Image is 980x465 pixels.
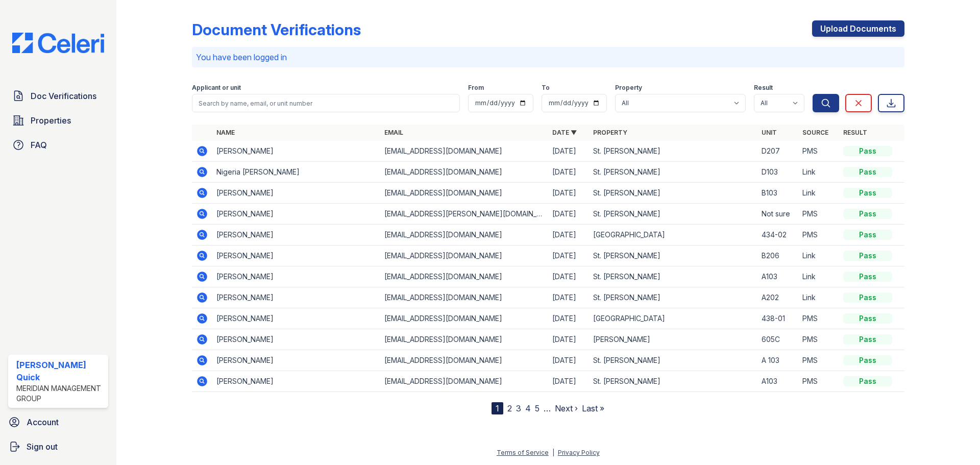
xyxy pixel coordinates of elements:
[798,204,839,225] td: PMS
[212,246,380,266] td: [PERSON_NAME]
[212,308,380,329] td: [PERSON_NAME]
[843,292,892,303] div: Pass
[762,129,777,136] a: Unit
[843,167,892,177] div: Pass
[380,225,548,246] td: [EMAIL_ADDRESS][DOMAIN_NAME]
[798,266,839,287] td: Link
[548,204,589,225] td: [DATE]
[798,141,839,162] td: PMS
[757,350,798,371] td: A 103
[535,403,540,413] a: 5
[582,403,604,413] a: Last »
[216,129,235,136] a: Name
[798,329,839,350] td: PMS
[552,449,554,456] div: |
[843,209,892,219] div: Pass
[548,183,589,204] td: [DATE]
[212,266,380,287] td: [PERSON_NAME]
[843,230,892,240] div: Pass
[843,188,892,198] div: Pass
[380,287,548,308] td: [EMAIL_ADDRESS][DOMAIN_NAME]
[507,403,512,413] a: 2
[798,246,839,266] td: Link
[757,183,798,204] td: B103
[548,162,589,183] td: [DATE]
[798,350,839,371] td: PMS
[548,350,589,371] td: [DATE]
[754,84,773,92] label: Result
[548,329,589,350] td: [DATE]
[380,162,548,183] td: [EMAIL_ADDRESS][DOMAIN_NAME]
[589,308,757,329] td: [GEOGRAPHIC_DATA]
[843,272,892,282] div: Pass
[212,350,380,371] td: [PERSON_NAME]
[589,350,757,371] td: St. [PERSON_NAME]
[593,129,627,136] a: Property
[380,266,548,287] td: [EMAIL_ADDRESS][DOMAIN_NAME]
[492,402,503,414] div: 1
[589,329,757,350] td: [PERSON_NAME]
[380,204,548,225] td: [EMAIL_ADDRESS][PERSON_NAME][DOMAIN_NAME]
[843,313,892,324] div: Pass
[589,246,757,266] td: St. [PERSON_NAME]
[589,371,757,392] td: St. [PERSON_NAME]
[516,403,521,413] a: 3
[542,84,550,92] label: To
[27,440,58,453] span: Sign out
[589,287,757,308] td: St. [PERSON_NAME]
[812,20,904,37] a: Upload Documents
[544,402,551,414] span: …
[380,371,548,392] td: [EMAIL_ADDRESS][DOMAIN_NAME]
[31,114,71,127] span: Properties
[212,183,380,204] td: [PERSON_NAME]
[589,183,757,204] td: St. [PERSON_NAME]
[757,225,798,246] td: 434-02
[548,246,589,266] td: [DATE]
[4,33,112,53] img: CE_Logo_Blue-a8612792a0a2168367f1c8372b55b34899dd931a85d93a1a3d3e32e68fde9ad4.png
[757,141,798,162] td: D207
[843,129,867,136] a: Result
[757,246,798,266] td: B206
[548,225,589,246] td: [DATE]
[16,359,104,383] div: [PERSON_NAME] Quick
[757,204,798,225] td: Not sure
[497,449,549,456] a: Terms of Service
[843,334,892,345] div: Pass
[548,141,589,162] td: [DATE]
[548,266,589,287] td: [DATE]
[380,183,548,204] td: [EMAIL_ADDRESS][DOMAIN_NAME]
[798,225,839,246] td: PMS
[757,329,798,350] td: 605C
[380,308,548,329] td: [EMAIL_ADDRESS][DOMAIN_NAME]
[16,383,104,404] div: Meridian Management Group
[525,403,531,413] a: 4
[798,287,839,308] td: Link
[27,416,59,428] span: Account
[212,162,380,183] td: Nigeria [PERSON_NAME]
[192,94,460,112] input: Search by name, email, or unit number
[615,84,642,92] label: Property
[468,84,484,92] label: From
[589,141,757,162] td: St. [PERSON_NAME]
[192,20,361,39] div: Document Verifications
[589,225,757,246] td: [GEOGRAPHIC_DATA]
[31,90,96,102] span: Doc Verifications
[212,225,380,246] td: [PERSON_NAME]
[384,129,403,136] a: Email
[31,139,47,151] span: FAQ
[4,412,112,432] a: Account
[380,329,548,350] td: [EMAIL_ADDRESS][DOMAIN_NAME]
[380,246,548,266] td: [EMAIL_ADDRESS][DOMAIN_NAME]
[192,84,241,92] label: Applicant or unit
[757,371,798,392] td: A103
[843,376,892,386] div: Pass
[8,110,108,131] a: Properties
[798,162,839,183] td: Link
[589,204,757,225] td: St. [PERSON_NAME]
[4,436,112,457] a: Sign out
[558,449,600,456] a: Privacy Policy
[555,403,578,413] a: Next ›
[212,371,380,392] td: [PERSON_NAME]
[380,350,548,371] td: [EMAIL_ADDRESS][DOMAIN_NAME]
